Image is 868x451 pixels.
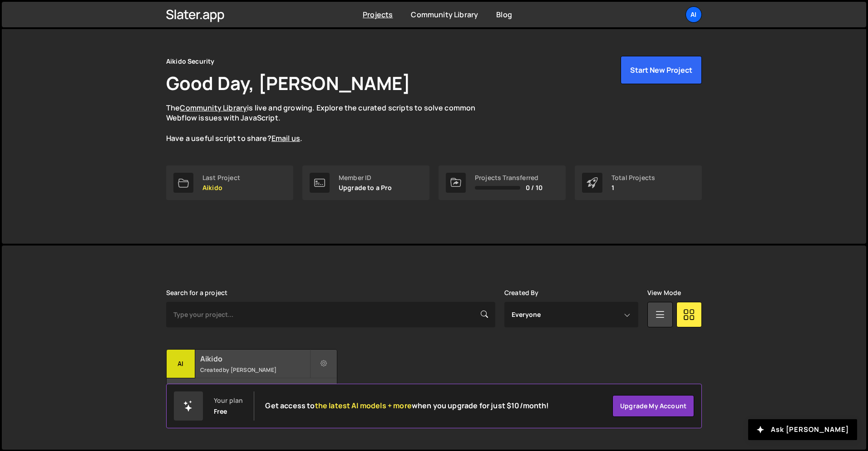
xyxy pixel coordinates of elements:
[166,165,293,200] a: Last Project Aikido
[686,6,702,23] a: Ai
[167,350,195,378] div: Ai
[496,10,512,20] a: Blog
[166,70,410,95] h1: Good Day, [PERSON_NAME]
[339,174,392,181] div: Member ID
[612,174,655,181] div: Total Projects
[411,10,478,20] a: Community Library
[166,56,214,67] div: Aikido Security
[748,419,857,440] button: Ask [PERSON_NAME]
[202,184,240,191] p: Aikido
[166,349,337,406] a: Ai Aikido Created by [PERSON_NAME] 10 pages, last updated by [PERSON_NAME] [DATE]
[271,133,300,143] a: Email us
[166,302,495,327] input: Type your project...
[167,378,337,406] div: 10 pages, last updated by [PERSON_NAME] [DATE]
[647,289,681,296] label: View Mode
[612,184,655,191] p: 1
[200,354,310,364] h2: Aikido
[214,408,227,415] div: Free
[315,401,412,411] span: the latest AI models + more
[200,366,310,374] small: Created by [PERSON_NAME]
[166,289,227,296] label: Search for a project
[475,174,542,181] div: Projects Transferred
[526,184,542,191] span: 0 / 10
[504,289,539,296] label: Created By
[202,174,240,181] div: Last Project
[612,395,694,417] a: Upgrade my account
[621,56,702,84] button: Start New Project
[339,184,392,191] p: Upgrade to a Pro
[180,103,247,113] a: Community Library
[363,10,393,20] a: Projects
[214,397,243,404] div: Your plan
[265,401,549,410] h2: Get access to when you upgrade for just $10/month!
[166,103,493,144] p: The is live and growing. Explore the curated scripts to solve common Webflow issues with JavaScri...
